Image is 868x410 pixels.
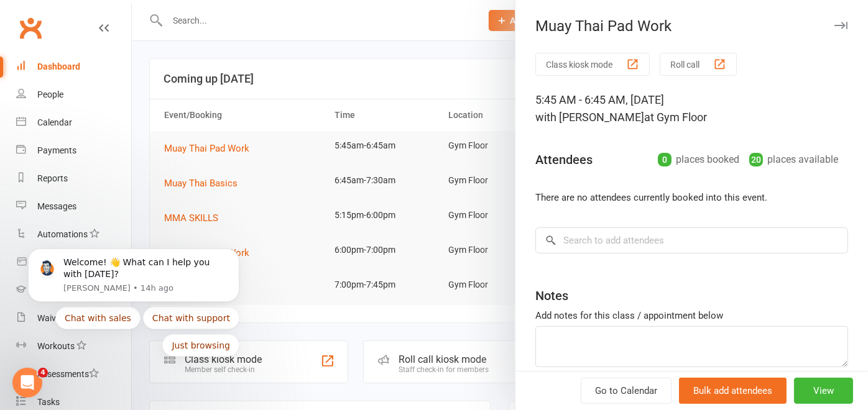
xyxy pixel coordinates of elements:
a: People [16,81,131,109]
div: 0 [658,153,672,166]
div: Payments [37,145,76,155]
div: Add notes for this class / appointment below [535,308,848,323]
span: with [PERSON_NAME] [535,111,644,124]
div: 20 [749,153,763,166]
div: Notes [535,287,568,304]
a: Clubworx [15,12,46,43]
iframe: Intercom live chat [12,368,42,398]
div: Calendar [37,117,72,127]
div: Attendees [535,151,593,168]
div: Muay Thai Pad Work [515,17,868,35]
button: Roll call [660,53,737,76]
a: Payments [16,137,131,165]
div: places booked [658,151,739,168]
button: Class kiosk mode [535,53,650,76]
li: There are no attendees currently booked into this event. [535,190,848,205]
div: People [37,89,63,99]
div: 5:45 AM - 6:45 AM, [DATE] [535,91,848,126]
div: Reports [37,173,68,183]
span: at Gym Floor [644,111,707,124]
a: Go to Calendar [581,378,672,404]
button: View [794,378,853,404]
a: Automations [16,221,131,248]
button: Bulk add attendees [679,378,787,404]
a: Reports [16,165,131,193]
a: Calendar [16,109,131,137]
div: places available [749,151,838,168]
div: Automations [37,229,88,239]
div: Dashboard [37,61,80,71]
iframe: Intercom notifications message [9,234,258,404]
input: Search to add attendees [535,227,848,253]
span: 4 [38,368,48,378]
a: Messages [16,193,131,221]
div: Messages [37,201,76,211]
a: Dashboard [16,53,131,81]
